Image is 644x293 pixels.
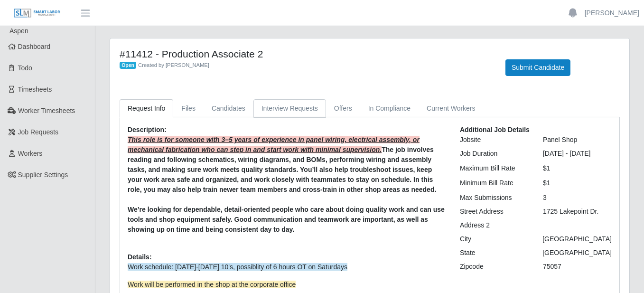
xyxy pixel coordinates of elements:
[460,126,530,133] b: Additional Job Details
[120,62,136,69] span: Open
[128,206,445,233] strong: We’re looking for dependable, detail-oriented people who care about doing quality work and can us...
[128,146,436,193] strong: The job involves reading and following schematics, wiring diagrams, and BOMs, performing wiring a...
[18,85,52,93] span: Timesheets
[535,234,619,244] div: [GEOGRAPHIC_DATA]
[453,262,536,272] div: Zipcode
[128,253,152,261] b: Details:
[536,207,619,217] div: 1725 Lakepoint Dr.
[453,135,536,145] div: Jobsite
[18,107,75,114] span: Worker Timesheets
[18,171,68,179] span: Supplier Settings
[138,62,209,68] span: Created by [PERSON_NAME]
[18,64,32,72] span: Todo
[453,207,536,217] div: Street Address
[120,99,173,118] a: Request Info
[128,126,167,133] b: Description:
[505,59,570,76] button: Submit Candidate
[18,150,43,157] span: Workers
[253,99,326,118] a: Interview Requests
[453,178,536,188] div: Minimum Bill Rate
[360,99,419,118] a: In Compliance
[18,43,51,50] span: Dashboard
[326,99,360,118] a: Offers
[536,193,619,203] div: 3
[536,149,619,159] div: [DATE] - [DATE]
[453,234,535,244] div: City
[128,281,296,288] span: Work will be performed in the shop at the corporate office
[128,263,347,271] span: Work schedule: [DATE]-[DATE] 10's, possiblity of 6 hours OT on Saturdays
[9,27,28,35] span: Aspen
[419,99,483,118] a: Current Workers
[173,99,204,118] a: Files
[120,48,491,60] h4: #11412 - Production Associate 2
[536,178,619,188] div: $1
[536,262,619,272] div: 75057
[535,248,619,258] div: [GEOGRAPHIC_DATA]
[453,220,536,230] div: Address 2
[204,99,253,118] a: Candidates
[453,163,536,173] div: Maximum Bill Rate
[585,8,639,18] a: [PERSON_NAME]
[453,248,535,258] div: State
[18,128,59,136] span: Job Requests
[453,193,536,203] div: Max Submissions
[536,135,619,145] div: Panel Shop
[536,163,619,173] div: $1
[128,136,420,153] strong: This role is for someone with 3–5 years of experience in panel wiring, electrical assembly, or me...
[13,8,61,19] img: SLM Logo
[453,149,536,159] div: Job Duration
